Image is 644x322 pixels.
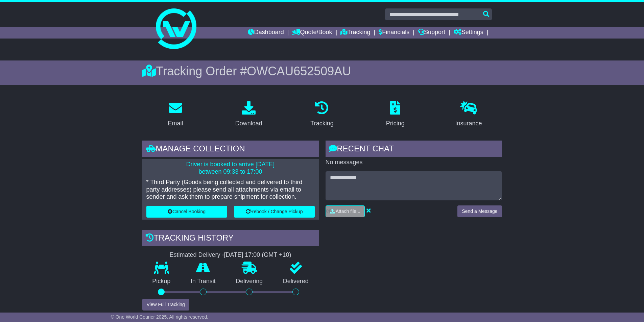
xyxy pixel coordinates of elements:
p: No messages [326,159,502,166]
a: Email [163,99,187,130]
button: View Full Tracking [142,299,189,311]
a: Financials [379,27,409,39]
a: Pricing [382,99,409,130]
a: Dashboard [248,27,284,39]
button: Rebook / Change Pickup [234,206,315,218]
span: OWCAU652509AU [247,64,351,78]
div: Tracking [310,119,333,128]
a: Support [418,27,445,39]
span: © One World Courier 2025. All rights reserved. [111,314,209,320]
p: Pickup [142,278,181,285]
p: Delivering [226,278,273,285]
button: Send a Message [457,205,502,217]
div: Tracking history [142,230,319,248]
div: Pricing [386,119,405,128]
a: Quote/Book [292,27,332,39]
a: Settings [454,27,483,39]
div: Insurance [455,119,482,128]
a: Insurance [451,99,486,130]
div: RECENT CHAT [326,141,502,159]
p: Delivered [273,278,319,285]
a: Tracking [340,27,370,39]
div: Tracking Order # [142,64,502,78]
div: Manage collection [142,141,319,159]
p: Driver is booked to arrive [DATE] between 09:33 to 17:00 [146,161,315,175]
a: Download [231,99,267,130]
div: Download [235,119,262,128]
div: Email [168,119,183,128]
div: [DATE] 17:00 (GMT +10) [224,251,291,259]
p: * Third Party (Goods being collected and delivered to third party addresses) please send all atta... [146,179,315,201]
button: Cancel Booking [146,206,227,218]
p: In Transit [181,278,226,285]
a: Tracking [306,99,338,130]
div: Estimated Delivery - [142,251,319,259]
